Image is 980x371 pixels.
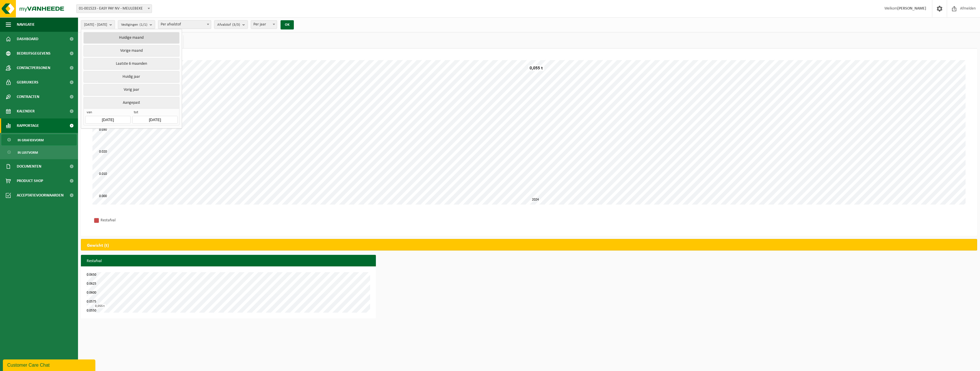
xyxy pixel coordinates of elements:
span: Dashboard [17,32,38,46]
span: van [85,110,130,116]
button: Afvalstof(3/3) [214,20,248,29]
div: Restafval [101,217,176,224]
span: Afvalstof [217,21,240,29]
span: Navigatie [17,17,35,32]
iframe: chat widget [3,358,96,371]
span: Product Shop [17,174,43,188]
span: Contactpersonen [17,61,50,75]
button: Vorig jaar [83,84,179,96]
strong: [PERSON_NAME] [897,6,926,11]
span: Vestigingen [121,21,147,29]
span: Gebruikers [17,75,38,90]
button: Vestigingen(1/1) [118,20,155,29]
span: Kalender [17,104,35,118]
span: 01-001523 - EASY PAY NV - MEULEBEKE [76,4,152,13]
span: Per jaar [251,20,277,29]
span: tot [132,110,177,116]
span: Acceptatievoorwaarden [17,188,64,203]
span: Rapportage [17,118,39,133]
button: OK [281,20,294,29]
button: Huidige maand [83,32,179,44]
span: Per afvalstof [158,20,211,29]
count: (3/3) [232,23,240,27]
count: (1/1) [140,23,147,27]
span: In grafiekvorm [18,135,44,146]
span: Documenten [17,159,41,174]
button: Vorige maand [83,45,179,57]
h2: Gewicht (t) [81,239,115,252]
span: Per jaar [251,21,277,29]
span: [DATE] - [DATE] [84,21,107,29]
div: 0,055 t [94,304,106,308]
button: [DATE] - [DATE] [81,20,115,29]
span: 01-001523 - EASY PAY NV - MEULEBEKE [77,5,152,13]
span: Contracten [17,90,39,104]
span: Per afvalstof [158,21,211,29]
span: In lijstvorm [18,147,38,158]
a: In lijstvorm [1,147,77,158]
a: In grafiekvorm [1,134,77,145]
div: 0,055 t [528,65,544,71]
span: Bedrijfsgegevens [17,46,51,61]
h3: Restafval [81,255,376,268]
button: Aangepast [83,97,179,108]
button: Huidig jaar [83,71,179,83]
button: Laatste 6 maanden [83,58,179,70]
